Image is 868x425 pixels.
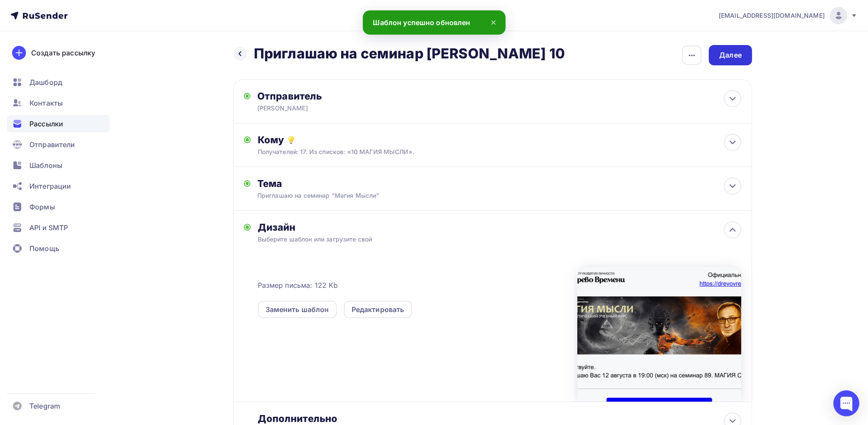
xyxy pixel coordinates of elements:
[258,280,338,290] span: Размер письма: 122 Kb
[258,148,693,156] div: Получателей: 17. Из списков: «10 МАГИЯ МЫСЛИ».
[258,134,741,146] div: Кому
[352,304,404,315] div: Редактировать
[719,11,825,20] span: [EMAIL_ADDRESS][DOMAIN_NAME]
[257,191,411,200] div: Приглашаю на семинар "Магия Мысли"
[29,181,71,191] span: Интеграции
[29,139,75,150] span: Отправители
[258,235,693,244] div: Выберите шаблон или загрузите свой
[257,104,426,113] div: [PERSON_NAME]
[258,412,741,425] div: Дополнительно
[31,48,95,58] div: Создать рассылку
[7,94,110,112] a: Контакты
[7,198,110,216] a: Формы
[257,177,428,190] div: Тема
[266,304,329,315] div: Заменить шаблон
[719,50,742,60] div: Далее
[258,221,741,233] div: Дизайн
[719,7,858,24] a: [EMAIL_ADDRESS][DOMAIN_NAME]
[29,98,63,108] span: Контакты
[29,119,63,129] span: Рассылки
[29,160,62,171] span: Шаблоны
[29,202,55,212] span: Формы
[29,401,60,411] span: Telegram
[254,45,565,62] h2: Приглашаю на семинар [PERSON_NAME] 10
[7,74,110,91] a: Дашборд
[7,115,110,132] a: Рассылки
[7,157,110,174] a: Шаблоны
[29,222,68,233] span: API и SMTP
[257,90,445,102] div: Отправитель
[7,136,110,153] a: Отправители
[29,77,62,87] span: Дашборд
[29,243,59,254] span: Помощь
